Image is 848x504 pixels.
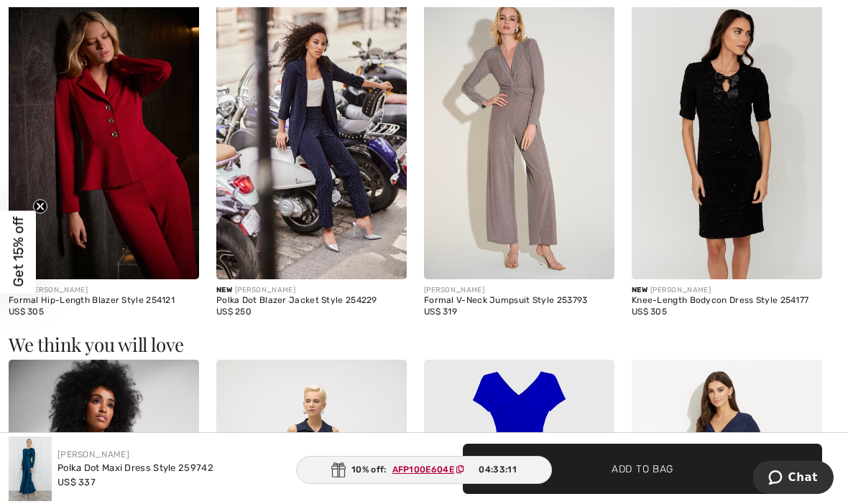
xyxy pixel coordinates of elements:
[479,463,516,476] span: 04:33:11
[216,296,407,306] div: Polka Dot Blazer Jacket Style 254229
[632,285,822,296] div: [PERSON_NAME]
[424,307,457,317] span: US$ 319
[632,296,822,306] div: Knee-Length Bodycon Dress Style 254177
[632,286,647,294] span: New
[33,200,47,214] button: Close teaser
[9,286,24,294] span: New
[216,285,407,296] div: [PERSON_NAME]
[424,285,614,296] div: [PERSON_NAME]
[463,444,822,494] button: Add to Bag
[9,285,199,296] div: [PERSON_NAME]
[753,461,834,497] iframe: Opens a widget where you can chat to one of our agents
[10,217,27,287] span: Get 15% off
[57,477,96,487] span: US$ 337
[9,296,199,306] div: Formal Hip-Length Blazer Style 254121
[296,456,552,484] div: 10% off:
[57,461,213,475] div: Polka Dot Maxi Dress Style 259742
[392,465,454,475] ins: AFP100E604E
[216,307,252,317] span: US$ 250
[9,437,52,501] img: Polka Dot Maxi Dress Style 259742
[612,461,673,476] span: Add to Bag
[57,449,129,459] a: [PERSON_NAME]
[424,296,614,306] div: Formal V-Neck Jumpsuit Style 253793
[216,286,232,294] span: New
[9,335,839,354] h3: We think you will love
[9,307,44,317] span: US$ 305
[632,307,667,317] span: US$ 305
[331,462,346,477] img: Gift.svg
